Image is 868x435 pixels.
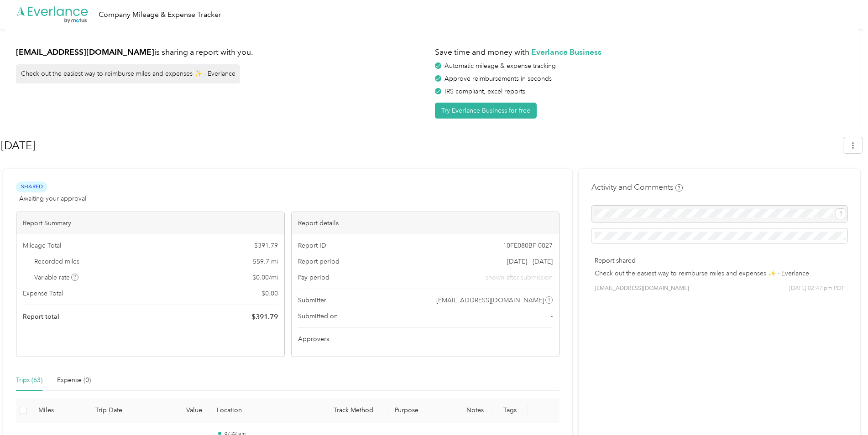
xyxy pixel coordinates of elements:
[595,256,844,265] p: Report shared
[16,47,429,58] h1: is sharing a report with you.
[591,181,683,193] h4: Activity and Comments
[486,273,553,282] span: shown after submission
[34,273,79,282] span: Variable rate
[326,398,387,423] th: Track Method
[503,241,553,250] span: 10FE080BF-0027
[436,295,544,305] span: [EMAIL_ADDRESS][DOMAIN_NAME]
[16,181,47,192] span: Shared
[444,62,556,70] span: Automatic mileage & expense tracking
[16,47,154,57] strong: [EMAIL_ADDRESS][DOMAIN_NAME]
[261,289,278,298] span: $ 0.00
[254,241,278,250] span: $ 391.79
[387,398,458,423] th: Purpose
[507,257,553,266] span: [DATE] - [DATE]
[153,398,209,423] th: Value
[251,311,278,322] span: $ 391.79
[789,285,844,293] span: [DATE] 02:47 pm PDT
[531,47,601,57] strong: Everlance Business
[435,103,537,119] button: Try Everlance Business for free
[23,312,59,321] span: Report total
[298,257,340,266] span: Report period
[253,257,278,266] span: 559.7 mi
[298,241,326,250] span: Report ID
[595,285,689,293] span: [EMAIL_ADDRESS][DOMAIN_NAME]
[16,64,240,83] div: Check out the easiest way to reimburse miles and expenses ✨ - Everlance
[31,398,88,423] th: Miles
[444,88,525,95] span: IRS compliant, excel reports
[298,295,326,305] span: Submitter
[1,135,837,156] h1: Sep 2025
[23,241,61,250] span: Mileage Total
[298,311,338,321] span: Submitted on
[492,398,528,423] th: Tags
[551,311,553,321] span: -
[23,289,63,298] span: Expense Total
[19,194,86,203] span: Awaiting your approval
[16,375,42,385] div: Trips (63)
[292,212,559,234] div: Report details
[444,75,552,83] span: Approve reimbursements in seconds
[252,273,278,282] span: $ 0.00 / mi
[298,334,329,344] span: Approvers
[16,212,284,234] div: Report Summary
[57,375,91,385] div: Expense (0)
[34,257,79,266] span: Recorded miles
[99,9,221,21] div: Company Mileage & Expense Tracker
[209,398,326,423] th: Location
[88,398,153,423] th: Trip Date
[457,398,492,423] th: Notes
[435,47,847,58] h1: Save time and money with
[298,273,329,282] span: Pay period
[595,269,844,278] p: Check out the easiest way to reimburse miles and expenses ✨ - Everlance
